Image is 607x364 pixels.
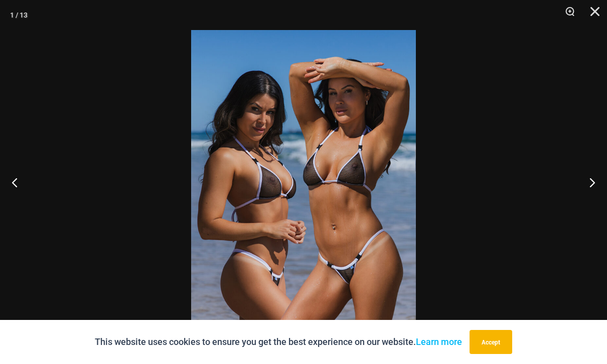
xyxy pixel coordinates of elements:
[569,157,607,207] button: Next
[10,8,28,23] div: 1 / 13
[470,330,512,354] button: Accept
[416,336,462,347] a: Learn more
[95,334,462,349] p: This website uses cookies to ensure you get the best experience on our website.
